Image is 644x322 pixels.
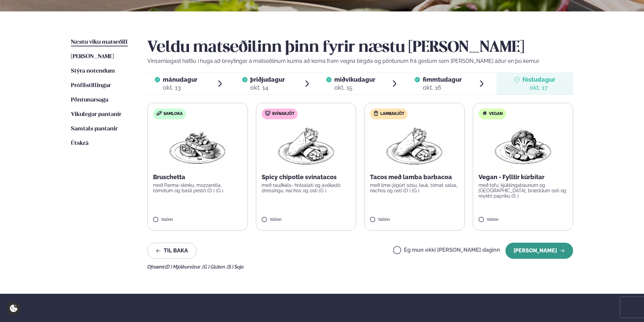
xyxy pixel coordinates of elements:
[147,38,573,57] h2: Veldu matseðilinn þinn fyrir næstu [PERSON_NAME]
[265,111,270,116] img: pork.svg
[272,111,294,117] span: Svínakjöt
[165,264,202,270] span: (D ) Mjólkurvörur ,
[71,39,128,45] span: Næstu viku matseðill
[147,243,196,259] button: Til baka
[153,183,242,193] p: með Parma-skinku, mozzarella, tómötum og basil pestó (D ) (G )
[479,183,568,199] p: með tofu, kjúklingabaunum og [GEOGRAPHIC_DATA], bræddum osti og reyktri papriku (S )
[71,97,108,103] span: Pöntunarsaga
[423,84,462,92] div: okt. 16
[250,84,285,92] div: okt. 14
[71,96,108,104] a: Pöntunarsaga
[168,125,227,168] img: Bruschetta.png
[163,76,197,83] span: mánudagur
[71,54,114,59] span: [PERSON_NAME]
[493,125,553,168] img: Vegan.png
[482,111,487,116] img: Vegan.svg
[423,76,462,83] span: fimmtudagur
[334,76,375,83] span: miðvikudagur
[156,111,162,116] img: sandwich-new-16px.svg
[163,111,183,117] span: Samloka
[489,111,503,117] span: Vegan
[71,126,118,132] span: Samtals pantanir
[71,139,88,148] a: Útskrá
[71,125,118,133] a: Samtals pantanir
[522,76,555,83] span: föstudagur
[227,264,244,270] span: (S ) Soja
[370,183,459,193] p: með lime-jógúrt sósu, lauk, tómat salsa, nachos og osti (D ) (G )
[373,111,379,116] img: Lamb.svg
[71,140,88,146] span: Útskrá
[370,173,459,181] p: Tacos með lamba barbacoa
[380,111,404,117] span: Lambakjöt
[147,264,573,270] div: Ofnæmi:
[71,38,128,46] a: Næstu viku matseðill
[163,84,197,92] div: okt. 13
[153,173,242,181] p: Bruschetta
[334,84,375,92] div: okt. 15
[385,125,444,168] img: Wraps.png
[522,84,555,92] div: okt. 17
[250,76,285,83] span: þriðjudagur
[71,83,111,88] span: Prófílstillingar
[262,183,351,193] p: með rauðkáls- hrásalati og avókadó dressingu, nachos og osti (G )
[262,173,351,181] p: Spicy chipotle svínatacos
[71,82,111,90] a: Prófílstillingar
[71,53,114,61] a: [PERSON_NAME]
[71,68,115,74] span: Stýra notendum
[71,67,115,75] a: Stýra notendum
[71,112,121,117] span: Vikulegar pantanir
[7,301,21,315] a: Cookie settings
[505,243,573,259] button: [PERSON_NAME]
[202,264,227,270] span: (G ) Glúten ,
[479,173,568,181] p: Vegan - Fylltir kúrbítar
[147,57,573,65] p: Vinsamlegast hafðu í huga að breytingar á matseðlinum kunna að koma fram vegna birgða og pöntunum...
[71,111,121,119] a: Vikulegar pantanir
[276,125,336,168] img: Wraps.png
